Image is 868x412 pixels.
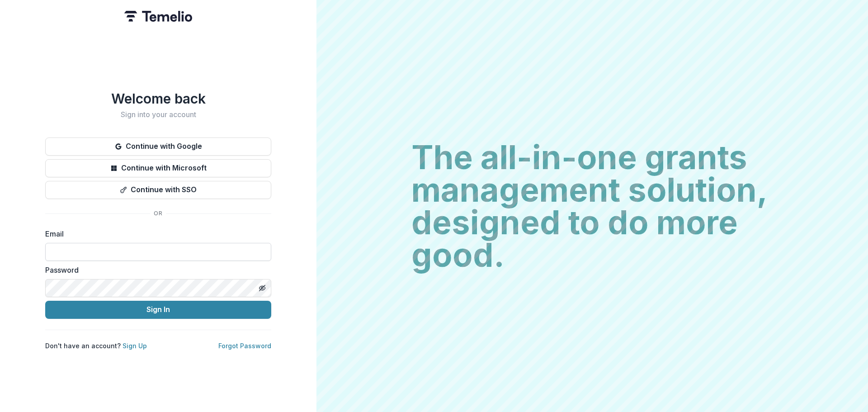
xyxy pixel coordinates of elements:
button: Sign In [45,301,271,319]
h2: Sign into your account [45,110,271,119]
a: Forgot Password [218,342,271,350]
button: Continue with SSO [45,181,271,199]
button: Continue with Google [45,137,271,156]
button: Continue with Microsoft [45,159,271,177]
label: Email [45,228,266,239]
h1: Welcome back [45,90,271,107]
label: Password [45,265,266,275]
p: Don't have an account? [45,341,147,350]
img: Temelio [124,11,192,22]
button: Toggle password visibility [255,281,269,295]
a: Sign Up [123,342,147,350]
